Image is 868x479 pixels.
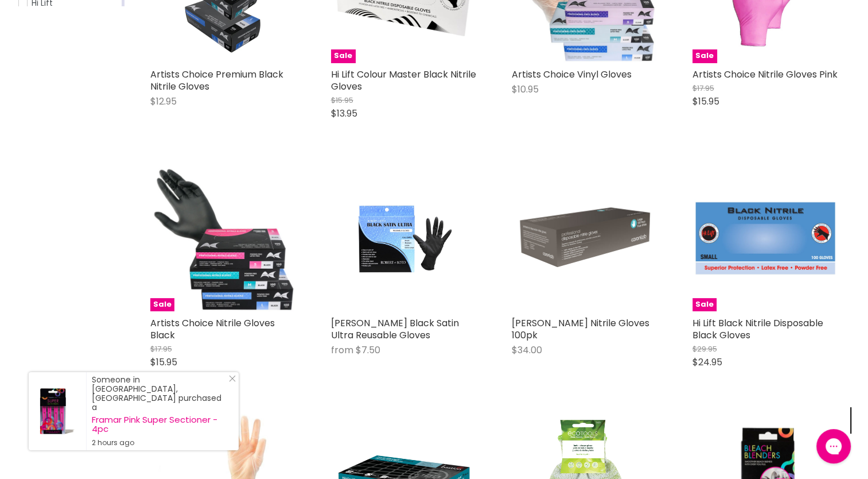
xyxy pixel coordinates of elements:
[229,375,236,382] svg: Close Icon
[692,356,722,369] span: $24.95
[331,165,477,311] a: Robert De Soto Black Satin Ultra Reusable Gloves
[92,415,227,434] a: Framar Pink Super Sectioner - 4pc
[811,425,857,468] iframe: Gorgias live chat messenger
[224,375,236,387] a: Close Notification
[150,95,177,108] span: $12.95
[692,343,717,354] span: $29.95
[692,298,717,311] span: Sale
[150,165,297,311] a: Artists Choice Nitrile Gloves BlackSale
[92,438,227,447] small: 2 hours ago
[512,316,649,342] a: [PERSON_NAME] Nitrile Gloves 100pk
[692,95,719,108] span: $15.95
[331,95,353,106] span: $15.95
[692,49,717,63] span: Sale
[150,68,283,93] a: Artists Choice Premium Black Nitrile Gloves
[512,343,542,357] span: $34.00
[150,343,172,354] span: $17.95
[331,49,355,63] span: Sale
[356,343,380,357] span: $7.50
[150,316,275,342] a: Artists Choice Nitrile Gloves Black
[331,316,459,342] a: [PERSON_NAME] Black Satin Ultra Reusable Gloves
[331,68,476,93] a: Hi Lift Colour Master Black Nitrile Gloves
[355,165,453,311] img: Robert De Soto Black Satin Ultra Reusable Gloves
[512,68,632,81] a: Artists Choice Vinyl Gloves
[692,68,838,81] a: Artists Choice Nitrile Gloves Pink
[29,372,86,450] a: Visit product page
[150,298,174,311] span: Sale
[512,83,539,96] span: $10.95
[512,165,658,311] img: Caron Nitrile Gloves 100pk
[692,165,839,311] a: Hi Lift Black Nitrile Disposable Black GlovesSale
[692,83,714,94] span: $17.95
[150,356,177,369] span: $15.95
[331,343,353,357] span: from
[331,107,357,120] span: $13.95
[150,165,297,311] img: Artists Choice Nitrile Gloves Black
[92,375,227,447] div: Someone in [GEOGRAPHIC_DATA], [GEOGRAPHIC_DATA] purchased a
[692,316,823,342] a: Hi Lift Black Nitrile Disposable Black Gloves
[692,165,839,311] img: Hi Lift Black Nitrile Disposable Black Gloves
